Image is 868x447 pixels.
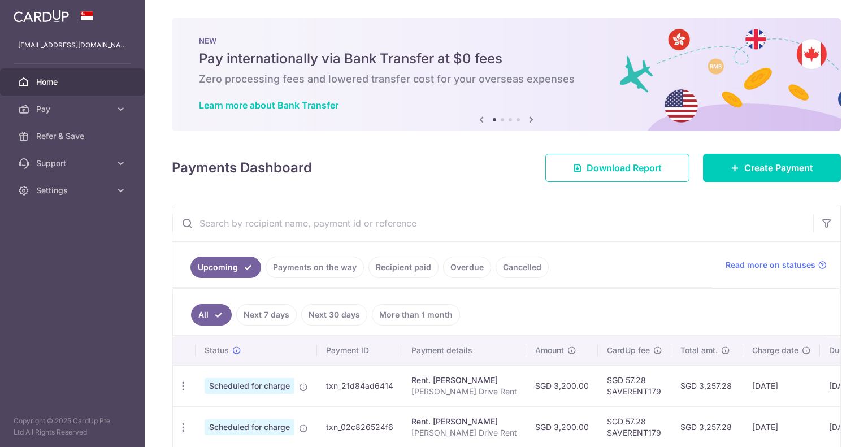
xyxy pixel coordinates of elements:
[526,365,598,406] td: SGD 3,200.00
[744,161,813,175] span: Create Payment
[199,72,814,86] h6: Zero processing fees and lowered transfer cost for your overseas expenses
[752,345,798,356] span: Charge date
[411,427,517,439] p: [PERSON_NAME] Drive Rent
[411,416,517,427] div: Rent. [PERSON_NAME]
[199,50,814,68] h5: Pay internationally via Bank Transfer at $0 fees
[607,345,650,356] span: CardUp fee
[199,99,338,111] a: Learn more about Bank Transfer
[317,336,402,365] th: Payment ID
[726,259,827,271] a: Read more on statuses
[743,365,820,406] td: [DATE]
[236,304,297,326] a: Next 7 days
[587,161,662,175] span: Download Report
[535,345,564,356] span: Amount
[199,36,814,45] p: NEW
[545,154,689,182] a: Download Report
[703,154,841,182] a: Create Payment
[205,345,229,356] span: Status
[14,9,69,23] img: CardUp
[36,131,111,142] span: Refer & Save
[36,103,111,115] span: Pay
[301,304,367,326] a: Next 30 days
[726,259,815,271] span: Read more on statuses
[172,205,813,241] input: Search by recipient name, payment id or reference
[172,18,841,131] img: Bank transfer banner
[205,419,294,435] span: Scheduled for charge
[496,257,549,278] a: Cancelled
[18,40,127,51] p: [EMAIL_ADDRESS][DOMAIN_NAME]
[829,345,863,356] span: Due date
[368,257,439,278] a: Recipient paid
[266,257,364,278] a: Payments on the way
[205,378,294,394] span: Scheduled for charge
[36,158,111,169] span: Support
[190,257,261,278] a: Upcoming
[36,185,111,196] span: Settings
[411,375,517,386] div: Rent. [PERSON_NAME]
[411,386,517,397] p: [PERSON_NAME] Drive Rent
[172,158,312,178] h4: Payments Dashboard
[191,304,232,326] a: All
[402,336,526,365] th: Payment details
[317,365,402,406] td: txn_21d84ad6414
[671,365,743,406] td: SGD 3,257.28
[680,345,718,356] span: Total amt.
[598,365,671,406] td: SGD 57.28 SAVERENT179
[36,76,111,88] span: Home
[443,257,491,278] a: Overdue
[372,304,460,326] a: More than 1 month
